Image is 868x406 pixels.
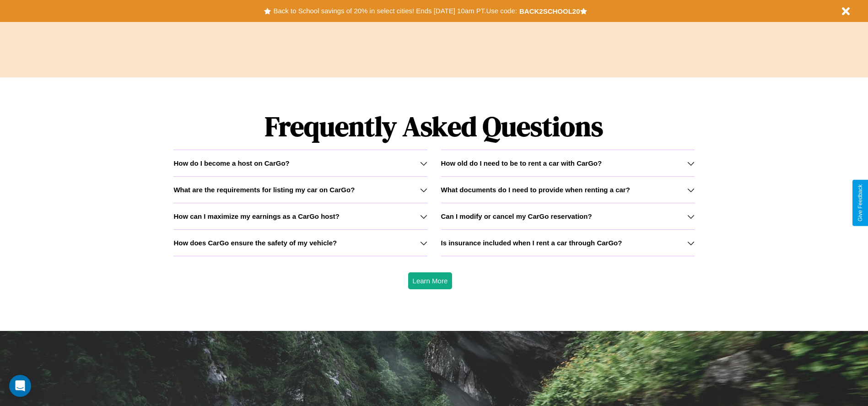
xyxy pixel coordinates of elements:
[857,184,863,222] div: Give Feedback
[173,103,694,150] h1: Frequently Asked Questions
[441,186,630,194] h3: What documents do I need to provide when renting a car?
[519,7,580,15] b: BACK2SCHOOL20
[441,239,622,247] h3: Is insurance included when I rent a car through CarGo?
[173,212,340,220] h3: How can I maximize my earnings as a CarGo host?
[441,212,592,220] h3: Can I modify or cancel my CarGo reservation?
[9,375,31,397] div: Open Intercom Messenger
[173,186,355,194] h3: What are the requirements for listing my car on CarGo?
[408,272,453,289] button: Learn More
[173,239,337,247] h3: How does CarGo ensure the safety of my vehicle?
[173,159,289,167] h3: How do I become a host on CarGo?
[441,159,602,167] h3: How old do I need to be to rent a car with CarGo?
[271,5,519,17] button: Back to School savings of 20% in select cities! Ends [DATE] 10am PT.Use code:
